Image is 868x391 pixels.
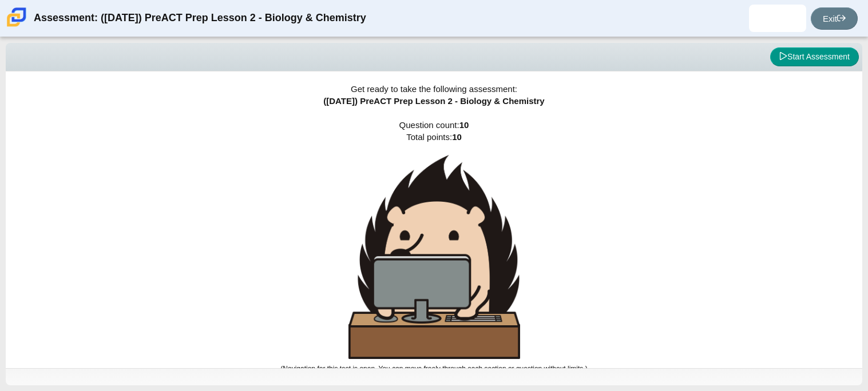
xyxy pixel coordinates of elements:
[323,96,544,106] span: ([DATE]) PreACT Prep Lesson 2 - Biology & Chemistry
[280,365,587,373] small: (Navigation for this test is open. You can move freely through each section or question without l...
[280,120,587,373] span: Question count: Total points:
[459,120,469,130] b: 10
[5,5,29,29] img: Carmen School of Science & Technology
[348,155,520,359] img: hedgehog-behind-computer-large.png
[452,132,462,142] b: 10
[34,5,366,32] div: Assessment: ([DATE]) PreACT Prep Lesson 2 - Biology & Chemistry
[768,9,787,27] img: brianna.ortiz-mart.HhbMLS
[811,7,858,30] a: Exit
[5,21,29,31] a: Carmen School of Science & Technology
[351,84,517,94] span: Get ready to take the following assessment:
[770,47,859,67] button: Start Assessment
